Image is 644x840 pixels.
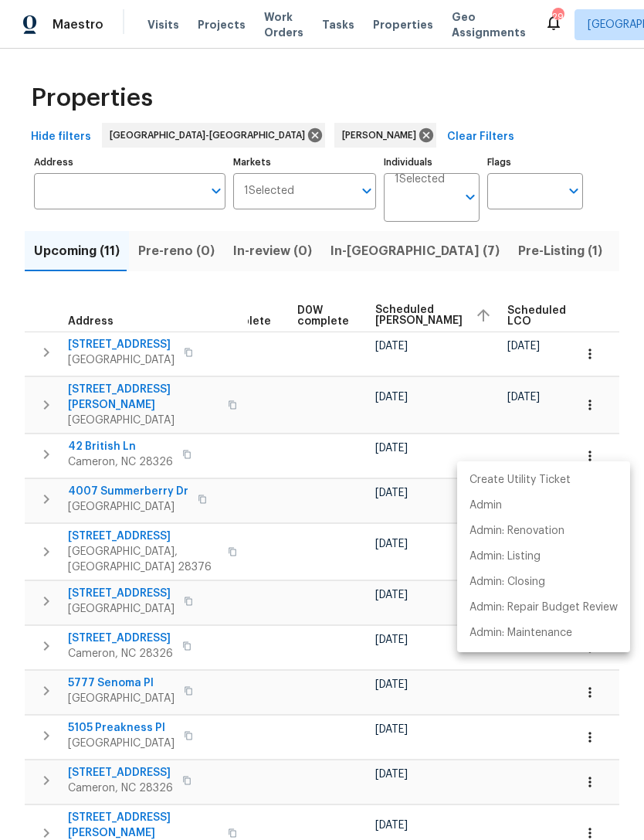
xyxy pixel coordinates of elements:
p: Admin: Listing [469,549,541,565]
p: Admin: Renovation [469,523,564,539]
p: Create Utility Ticket [469,472,571,488]
p: Admin: Repair Budget Review [469,600,618,616]
p: Admin: Maintenance [469,625,572,641]
p: Admin [469,498,502,514]
p: Admin: Closing [469,574,545,590]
